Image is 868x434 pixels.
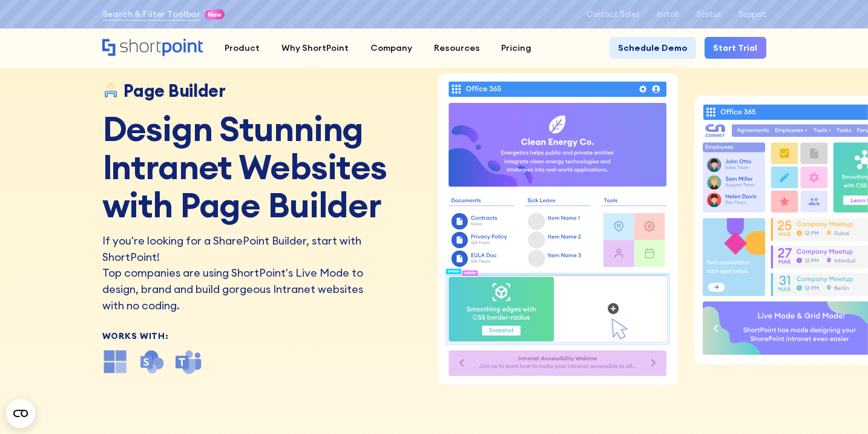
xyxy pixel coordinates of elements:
[271,37,360,59] a: Why ShortPoint
[434,42,480,55] div: Resources
[6,399,35,428] button: Open CMP widget
[225,42,260,55] div: Product
[102,110,428,224] h1: Design Stunning Intranet Websites with Page Builder
[102,8,201,21] a: Search & Filter Toolbar
[214,37,271,59] a: Product
[102,349,128,375] img: microsoft office icon
[281,42,349,55] div: Why ShortPoint
[738,10,766,19] a: Support
[490,37,542,59] a: Pricing
[705,37,766,59] a: Start Trial
[434,51,868,404] dotlottie-player: ShortPoint Live Mode Animation
[423,37,491,59] a: Resources
[102,332,428,340] div: Works With:
[102,39,203,58] a: Home
[650,294,868,434] iframe: Chat Widget
[123,81,226,100] div: Page Builder
[370,42,412,55] div: Company
[176,349,202,375] img: microsoft teams icon
[587,10,639,19] a: Contact Sales
[102,265,372,314] p: Top companies are using ShortPoint's Live Mode to design, brand and build gorgeous Intranet websi...
[102,233,372,266] h2: If you're looking for a SharePoint Builder, start with ShortPoint!
[501,42,531,55] div: Pricing
[696,10,721,19] a: Status
[360,37,423,59] a: Company
[139,349,165,375] img: SharePoint icon
[610,37,696,59] a: Schedule Demo
[657,10,679,19] a: Install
